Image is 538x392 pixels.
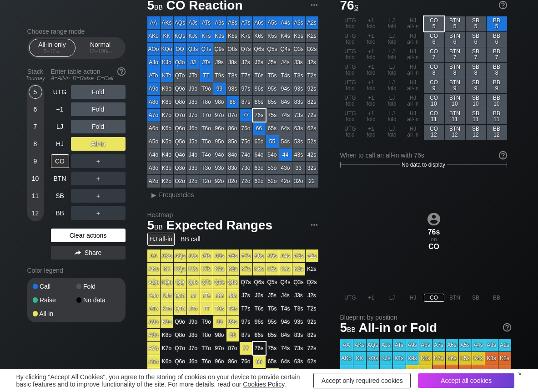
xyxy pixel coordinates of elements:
[340,94,361,109] div: UTG fold
[445,63,465,78] div: BTN 8
[51,172,69,185] div: BTN
[147,96,160,108] div: A8o
[213,122,226,135] div: 96o
[292,30,305,42] div: K3s
[466,94,486,109] div: SB 10
[361,16,382,31] div: +1 fold
[306,109,318,122] div: 72s
[340,63,361,78] div: UTG fold
[382,125,402,140] div: LJ fold
[266,30,279,42] div: K5s
[76,283,120,290] div: Fold
[403,94,423,109] div: HJ all-in
[187,135,200,148] div: J5o
[213,69,226,82] div: T9s
[31,39,73,56] div: All-in only
[24,75,47,81] div: Tourney
[213,175,226,188] div: 92o
[200,30,213,42] div: KTs
[71,189,126,203] div: ＋
[161,16,173,29] div: AKs
[382,94,402,109] div: LJ fold
[51,189,69,203] div: SB
[213,148,226,161] div: 94o
[266,148,279,161] div: 54o
[29,189,42,203] div: 11
[266,135,279,148] div: 55
[147,82,160,95] div: A9o
[266,162,279,174] div: 53o
[306,30,318,42] div: K2s
[292,175,305,188] div: 32o
[279,43,292,56] div: Q4s
[445,94,465,109] div: BTN 10
[340,152,507,159] div: When to call an all-in with 76s
[361,94,382,109] div: +1 fold
[382,32,402,47] div: LJ fold
[424,228,444,236] div: 76s
[292,16,305,29] div: A3s
[240,148,252,161] div: 74o
[466,32,486,47] div: SB 6
[279,135,292,148] div: 54s
[306,162,318,174] div: 32s
[445,109,465,124] div: BTN 11
[29,137,42,151] div: 8
[174,175,186,188] div: Q2o
[226,162,239,174] div: 83o
[292,148,305,161] div: 43s
[51,206,69,220] div: BB
[187,56,200,69] div: JJ
[51,64,126,85] div: Enter table action
[403,63,423,78] div: HJ all-in
[424,78,444,93] div: CO 9
[213,30,226,42] div: K9s
[253,109,266,122] div: 76s
[174,109,186,122] div: Q7o
[29,172,42,185] div: 10
[382,78,402,93] div: LJ fold
[107,48,112,55] span: bb
[226,135,239,148] div: 85o
[147,233,175,246] div: HJ all-in
[498,150,508,160] img: help.32db89a4.svg
[187,175,200,188] div: J2o
[187,43,200,56] div: QJs
[33,311,76,317] div: All-in
[226,43,239,56] div: Q8s
[403,125,423,140] div: HJ all-in
[253,56,266,69] div: J6s
[147,43,160,56] div: AQo
[466,47,486,62] div: SB 7
[424,47,444,62] div: CO 7
[147,122,160,135] div: A6o
[174,43,186,56] div: QQ
[187,82,200,95] div: J9o
[174,148,186,161] div: Q4o
[240,175,252,188] div: 72o
[29,102,42,116] div: 6
[402,162,445,168] span: No data to display
[147,30,160,42] div: AKo
[200,109,213,122] div: T7o
[292,96,305,108] div: 83s
[466,16,486,31] div: SB 5
[266,56,279,69] div: J5s
[309,220,319,230] img: ellipsis.fd386fe8.svg
[200,175,213,188] div: T2o
[174,56,186,69] div: QJo
[445,125,465,140] div: BTN 12
[487,125,507,140] div: BB 12
[403,16,423,31] div: HJ all-in
[487,32,507,47] div: BB 6
[147,211,318,219] h2: Heatmap
[213,56,226,69] div: J9s
[146,219,164,234] span: 5
[240,82,252,95] div: 97s
[75,250,81,255] img: share.864f2f62.svg
[340,125,361,140] div: UTG fold
[487,16,507,31] div: BB 5
[161,43,173,56] div: KQo
[29,120,42,133] div: 7
[403,47,423,62] div: HJ all-in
